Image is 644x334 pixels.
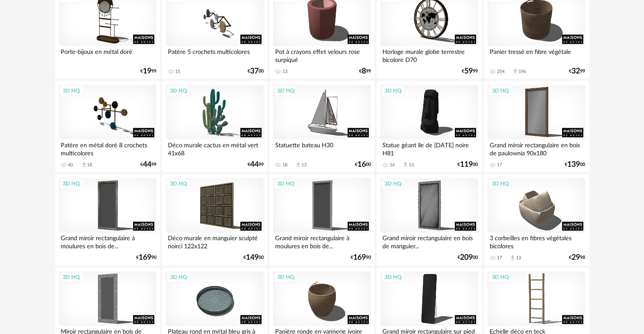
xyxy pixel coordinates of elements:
span: Download icon [295,162,301,168]
div: € 90 [136,255,156,261]
div: Grand miroir rectangulaire à moulures en bois de... [59,233,156,250]
span: 44 [143,162,151,168]
div: Panier tressé en fibre végétale [488,46,585,63]
div: 3D HQ [488,272,513,283]
span: 32 [572,68,580,74]
div: 3D HQ [488,179,513,190]
span: 59 [465,68,473,74]
span: 119 [460,162,473,168]
div: Déco murale cactus en métal vert 41x68 [166,140,263,157]
div: 3D HQ [381,179,405,190]
div: 3D HQ [273,179,298,190]
div: 13 [282,69,287,75]
div: Grand miroir rectangulaire à moulures en bois de... [273,233,371,250]
div: Patère 5 crochets multicolores [166,46,263,63]
span: 169 [353,255,366,261]
a: 3D HQ Grand miroir rectangulaire en bois de manguier... €20900 [376,174,482,266]
div: € 99 [359,68,371,74]
div: 3D HQ [59,85,84,96]
div: 3D HQ [59,272,84,283]
div: 3 corbeilles en fibres végétales bicolores [488,233,585,250]
a: 3D HQ Grand miroir rectangulaire en bois de paulownia 90x180 17 €13900 [484,81,589,173]
span: 37 [250,68,259,74]
div: Patère en métal doré 8 crochets multicolores [59,140,156,157]
div: € 00 [565,162,585,168]
div: Pot à crayons effet velours rose surpiqué [273,46,371,63]
a: 3D HQ Statue géant île de [DATE] noire H81 16 Download icon 13 €11900 [376,81,482,173]
div: 3D HQ [166,272,191,283]
div: 3D HQ [488,85,513,96]
div: € 00 [355,162,371,168]
div: 18 [282,162,287,168]
span: 16 [357,162,366,168]
span: 44 [250,162,259,168]
div: Statue géant île de [DATE] noire H81 [380,140,478,157]
span: 209 [460,255,473,261]
div: € 99 [462,68,478,74]
div: Déco murale en manguier sculpté noirci 122x122 [166,233,263,250]
div: € 99 [248,162,264,168]
div: 13 [409,162,414,168]
div: € 98 [569,255,585,261]
a: 3D HQ Déco murale en manguier sculpté noirci 122x122 €14900 [162,174,267,266]
div: € 90 [351,255,371,261]
div: 13 [301,162,307,168]
div: € 00 [243,255,264,261]
span: 169 [139,255,151,261]
a: 3D HQ Statuette bateau H30 18 Download icon 13 €1600 [269,81,374,173]
a: 3D HQ Grand miroir rectangulaire à moulures en bois de... €16990 [55,174,160,266]
a: 3D HQ Déco murale cactus en métal vert 41x68 €4499 [162,81,267,173]
div: 3D HQ [273,272,298,283]
div: 17 [497,255,502,261]
span: Download icon [402,162,409,168]
div: 3D HQ [273,85,298,96]
a: 3D HQ Patère en métal doré 8 crochets multicolores 40 Download icon 18 €4499 [55,81,160,173]
div: € 99 [569,68,585,74]
span: Download icon [81,162,87,168]
div: € 00 [458,162,478,168]
a: 3D HQ 3 corbeilles en fibres végétales bicolores 17 Download icon 13 €2998 [484,174,589,266]
span: Download icon [510,255,516,261]
span: 149 [246,255,259,261]
div: 15 [175,69,180,75]
div: Horloge murale globe terrestre bicolore D70 [380,46,478,63]
span: Download icon [512,68,519,75]
div: 16 [390,162,395,168]
div: 3D HQ [166,85,191,96]
span: 29 [572,255,580,261]
div: € 00 [248,68,264,74]
div: 196 [519,69,526,75]
div: 17 [497,162,502,168]
div: 3D HQ [166,179,191,190]
div: 3D HQ [381,85,405,96]
div: Porte-bijoux en métal doré [59,46,156,63]
a: 3D HQ Grand miroir rectangulaire à moulures en bois de... €16990 [269,174,374,266]
span: 8 [362,68,366,74]
span: 19 [143,68,151,74]
div: 254 [497,69,505,75]
div: € 99 [140,162,156,168]
div: 40 [68,162,73,168]
div: € 99 [140,68,156,74]
div: 3D HQ [381,272,405,283]
div: Grand miroir rectangulaire en bois de paulownia 90x180 [488,140,585,157]
div: Statuette bateau H30 [273,140,371,157]
div: Grand miroir rectangulaire en bois de manguier... [380,233,478,250]
div: € 00 [458,255,478,261]
div: 3D HQ [59,179,84,190]
span: 139 [568,162,580,168]
div: 13 [516,255,521,261]
div: 18 [87,162,92,168]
